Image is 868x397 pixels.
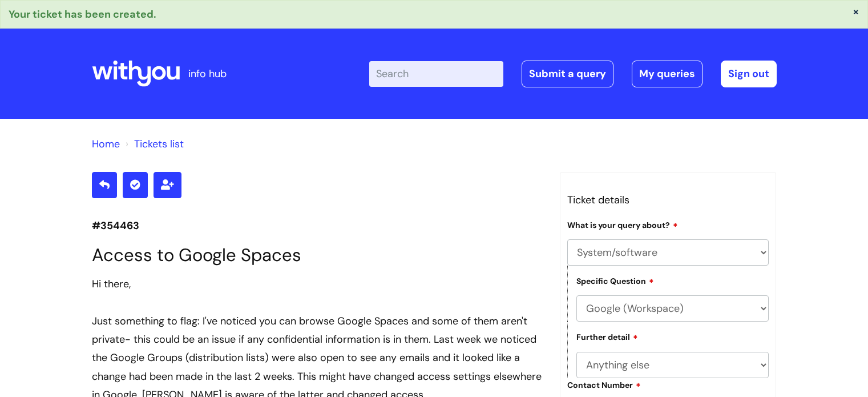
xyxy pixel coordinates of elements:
a: Tickets list [134,137,184,151]
a: Home [92,137,120,151]
label: What is your query about? [567,219,678,230]
a: Submit a query [522,61,613,87]
p: info hub [188,65,227,83]
label: Further detail [576,331,638,342]
div: Hi there, [92,275,543,293]
p: #354463 [92,216,543,235]
li: Tickets list [123,135,184,153]
h1: Access to Google Spaces [92,244,543,266]
div: | - [369,61,777,87]
label: Contact Number [567,379,641,390]
h3: Ticket details [567,191,769,209]
a: Sign out [721,61,777,87]
li: Solution home [92,135,120,153]
label: Specific Question [576,275,654,286]
a: My queries [632,61,703,87]
input: Search [369,61,503,86]
button: × [853,6,859,17]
